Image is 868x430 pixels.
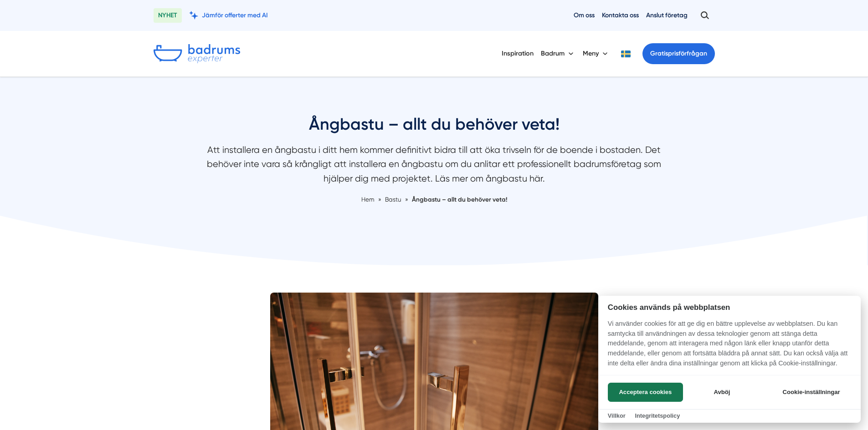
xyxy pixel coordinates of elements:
[608,383,683,402] button: Acceptera cookies
[608,412,626,419] a: Villkor
[598,319,861,374] p: Vi använder cookies för att ge dig en bättre upplevelse av webbplatsen. Du kan samtycka till anvä...
[686,383,758,402] button: Avböj
[598,303,861,312] h2: Cookies används på webbplatsen
[635,412,680,419] a: Integritetspolicy
[771,383,851,402] button: Cookie-inställningar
